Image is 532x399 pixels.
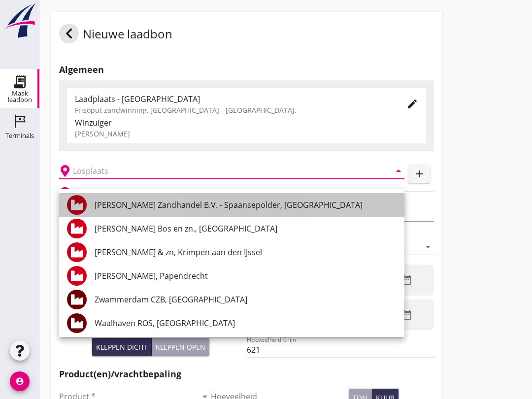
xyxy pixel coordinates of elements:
i: date_range [401,274,413,286]
i: date_range [401,309,413,321]
button: Kleppen dicht [92,338,152,356]
i: arrow_drop_down [393,165,404,177]
div: Winzuiger [75,117,418,129]
div: [PERSON_NAME], Papendrecht [95,270,397,282]
div: Nieuwe laadbon [59,24,172,47]
input: Hoeveelheid 0-lijn [247,342,434,358]
div: Frisoput zandwinning, [GEOGRAPHIC_DATA] - [GEOGRAPHIC_DATA]. [75,105,391,115]
i: arrow_drop_down [422,241,434,253]
input: Losplaats [73,163,377,179]
img: logo-small.a267ee39.svg [2,2,37,39]
div: Kleppen open [156,342,205,352]
h2: Product(en)/vrachtbepaling [59,367,434,381]
div: [PERSON_NAME] Zandhandel B.V. - Spaansepolder, [GEOGRAPHIC_DATA] [95,199,397,211]
h2: Beladen vaartuig [75,187,125,196]
div: Terminals [5,133,34,139]
div: [PERSON_NAME] & zn, Krimpen aan den IJssel [95,246,397,258]
div: [PERSON_NAME] [75,129,418,139]
button: Kleppen open [152,338,209,356]
i: add [413,168,425,180]
div: Waalhaven ROS, [GEOGRAPHIC_DATA] [95,317,397,329]
div: [PERSON_NAME] Bos en zn., [GEOGRAPHIC_DATA] [95,223,397,234]
i: account_circle [10,371,30,391]
div: Zwammerdam CZB, [GEOGRAPHIC_DATA] [95,294,397,305]
i: edit [406,98,418,110]
div: Laadplaats - [GEOGRAPHIC_DATA] [75,93,391,105]
h2: Algemeen [59,63,434,76]
div: Kleppen dicht [96,342,147,352]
